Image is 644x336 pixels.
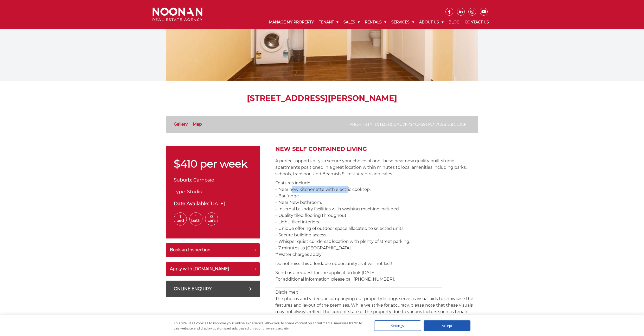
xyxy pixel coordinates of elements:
[174,122,188,127] a: Gallery
[166,94,478,103] h1: [STREET_ADDRESS][PERSON_NAME]
[174,189,186,195] span: Type:
[417,16,446,29] a: About Us
[166,281,260,297] a: Online Enquiry
[266,16,316,29] a: Manage My Property
[362,16,389,29] a: Rentals
[275,146,478,152] h2: NEW SELF CONTAINED LIVING
[389,16,417,29] a: Services
[174,177,192,183] span: Suburb:
[187,189,202,195] span: Studio
[166,262,260,276] button: Apply with [DOMAIN_NAME]
[189,212,202,225] span: 1 Bath
[341,16,362,29] a: Sales
[174,201,209,206] strong: Date Available:
[193,177,214,183] span: Campsie
[174,320,364,331] div: This site uses cookies to improve your online experience, allow you to share content on social me...
[205,212,218,225] span: 0 Cars
[316,16,341,29] a: Tenant
[275,260,478,267] p: Do not miss this affordable opportunity as it will not last!
[152,8,202,21] img: Noonan Real Estate Agency
[462,16,492,29] a: Contact Us
[174,159,252,169] p: $410 per week
[275,269,478,321] p: Send us a request for the application link [DATE]! For additional information, please call [PHONE...
[275,158,478,177] p: A perfect opportunity to secure your choice of one these near new quality built studio apartments...
[349,121,467,128] p: Property ID: b35b00ac7f254cf59ba217c98d3db3cf
[424,320,470,331] div: Accept
[374,320,421,331] div: Settings
[446,16,462,29] a: Blog
[275,180,478,258] p: Features include: – Near new kitchenette with electric cooktop. – Bar fridge. – Near New bathroom...
[166,243,260,257] button: Book an Inspection
[174,212,187,225] span: 1 Bed
[193,122,202,127] a: Map
[174,200,252,207] div: [DATE]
